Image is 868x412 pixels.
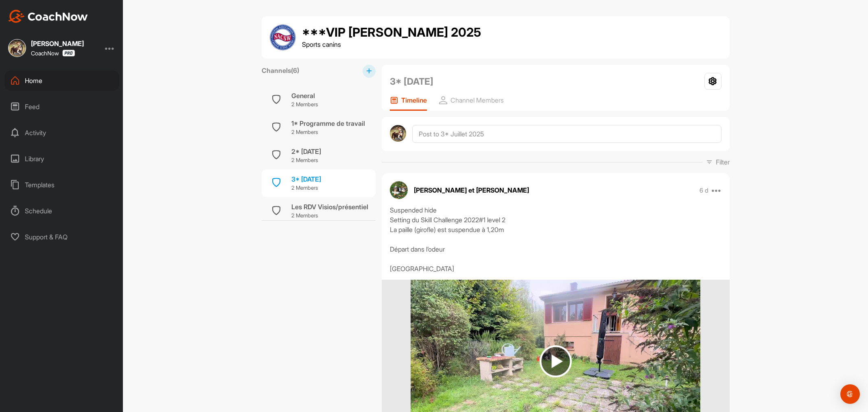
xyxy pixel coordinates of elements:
[390,205,722,274] div: Suspended hide Setting du Skill Challenge 2022#1 level 2 La paille (girofle) est suspendue à 1,20...
[270,24,296,50] img: group
[390,181,408,199] img: avatar
[302,26,481,39] h1: ***VIP [PERSON_NAME] 2025
[8,10,88,23] img: CoachNow
[291,101,318,109] p: 2 Members
[450,96,504,104] p: Channel Members
[291,202,368,212] div: Les RDV Visios/présentiel
[4,201,119,221] div: Schedule
[700,186,708,195] p: 6 d
[31,40,84,47] div: [PERSON_NAME]
[291,128,365,136] p: 2 Members
[414,185,529,195] p: [PERSON_NAME] et [PERSON_NAME]
[291,147,321,156] div: 2* [DATE]
[540,345,572,377] img: play
[291,174,321,184] div: 3* [DATE]
[291,91,318,101] div: General
[291,118,365,128] div: 1* Programme de travail
[4,149,119,169] div: Library
[390,75,433,88] h2: 3* [DATE]
[262,66,299,75] label: Channels ( 6 )
[4,70,119,91] div: Home
[291,212,368,220] p: 2 Members
[4,175,119,195] div: Templates
[291,184,321,192] p: 2 Members
[302,39,481,49] p: Sports canins
[4,123,119,143] div: Activity
[4,96,119,117] div: Feed
[401,96,427,104] p: Timeline
[716,157,730,167] p: Filter
[390,125,407,142] img: avatar
[4,227,119,247] div: Support & FAQ
[31,50,75,57] div: CoachNow
[8,39,26,57] img: square_4d35b6447a1165ac022d29d6669d2ae5.jpg
[62,50,75,57] img: CoachNow Pro
[291,156,321,164] p: 2 Members
[840,384,860,404] div: Open Intercom Messenger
